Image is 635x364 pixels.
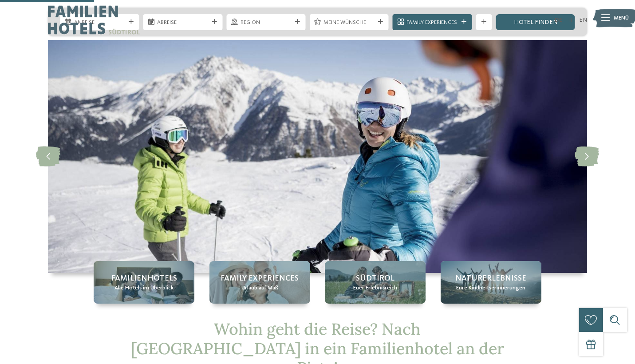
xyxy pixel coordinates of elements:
span: Euer Erlebnisreich [353,284,397,292]
span: Eure Kindheitserinnerungen [456,284,525,292]
a: Familienhotel an der Piste = Spaß ohne Ende Südtirol Euer Erlebnisreich [325,261,426,304]
span: Urlaub auf Maß [241,284,278,292]
a: Familienhotel an der Piste = Spaß ohne Ende Family Experiences Urlaub auf Maß [209,261,310,304]
span: Alle Hotels im Überblick [114,284,174,292]
span: Family Experiences [221,273,299,284]
a: DE [555,17,562,23]
a: IT [568,17,573,23]
img: Familienhotel an der Piste = Spaß ohne Ende [48,40,587,273]
span: Menü [614,14,629,22]
span: Familienhotels [111,273,177,284]
a: Familienhotel an der Piste = Spaß ohne Ende Naturerlebnisse Eure Kindheitserinnerungen [441,261,541,304]
span: Südtirol [356,273,394,284]
a: EN [579,17,587,23]
a: Familienhotel an der Piste = Spaß ohne Ende Familienhotels Alle Hotels im Überblick [94,261,194,304]
span: Naturerlebnisse [455,273,526,284]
